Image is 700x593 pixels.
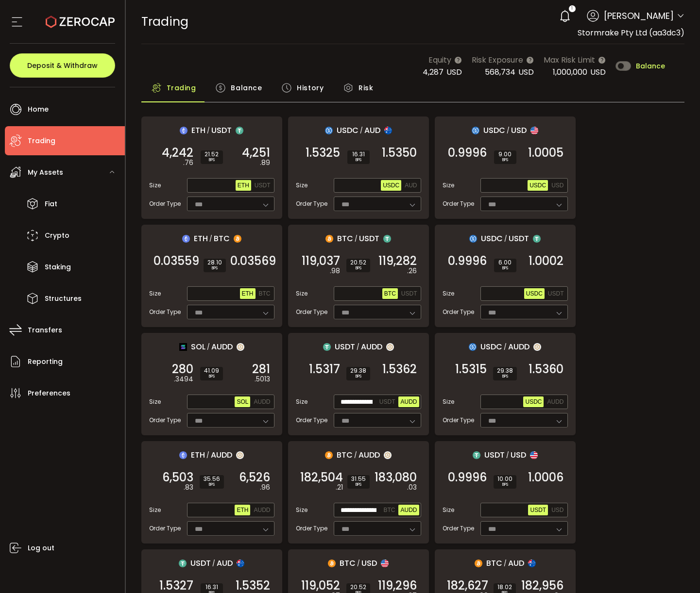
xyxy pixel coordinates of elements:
button: USD [549,505,565,515]
button: USD [549,180,565,191]
em: / [354,451,357,460]
span: Trading [141,13,188,30]
span: 182,504 [300,473,343,482]
span: 20.52 [350,584,366,590]
span: USDT [211,124,232,136]
img: btc_portfolio.svg [475,560,482,567]
span: USDC [337,124,359,136]
span: Size [296,289,307,298]
span: 0.9996 [448,148,487,158]
span: BTC [259,290,271,297]
span: 119,282 [378,256,417,266]
span: 119,296 [378,581,417,591]
span: 10.00 [497,476,512,482]
img: sol_portfolio.png [179,343,187,351]
span: 4,242 [162,148,193,158]
span: 0.03569 [230,256,276,266]
span: History [297,78,324,98]
img: eth_portfolio.svg [182,235,190,243]
span: Staking [45,260,71,274]
em: / [504,559,507,568]
span: Order Type [149,416,181,425]
span: SOL [237,398,248,405]
span: Log out [28,541,54,555]
span: 31.55 [351,476,366,482]
span: AUD [364,124,380,136]
span: Balance [231,78,262,98]
span: Size [443,506,454,514]
em: / [507,126,510,135]
span: USDC [529,182,546,189]
em: .5013 [255,374,270,384]
img: usdt_portfolio.svg [533,235,541,243]
i: BPS [205,157,219,163]
span: 20.52 [350,260,366,265]
i: BPS [497,482,512,488]
iframe: Chat Widget [584,488,700,593]
span: 21.52 [205,151,219,157]
span: 182,627 [447,581,488,591]
span: BTC [214,232,230,245]
img: eth_portfolio.svg [179,451,187,459]
span: AUD [405,182,417,189]
span: USDT [359,232,379,245]
span: Order Type [443,416,474,425]
img: zuPXiwguUFiBOIQyqLOiXsnnNitlx7q4LCwEbLHADjIpTka+Lip0HH8D0VTrd02z+wEAAAAASUVORK5CYII= [237,343,244,351]
span: Size [443,397,454,406]
em: .89 [260,158,270,168]
span: Order Type [149,308,181,316]
span: AUDD [211,449,232,461]
span: USDC [483,124,505,136]
i: BPS [350,374,366,379]
img: eth_portfolio.svg [180,127,188,134]
span: Risk [359,78,373,98]
span: AUDD [547,398,563,405]
img: btc_portfolio.svg [234,235,241,243]
span: Size [296,181,307,190]
span: ETH [238,182,249,189]
span: 0.9996 [448,256,487,266]
img: aud_portfolio.svg [384,127,392,134]
span: Trading [28,134,55,148]
span: 1.5327 [159,581,193,591]
button: Deposit & Withdraw [10,53,115,78]
span: 29.38 [497,368,513,374]
span: Balance [636,63,665,69]
span: 568,734 [485,66,515,78]
span: USDT [509,232,529,245]
span: 6.00 [498,260,512,265]
i: BPS [351,482,366,488]
span: Order Type [296,524,327,533]
span: 1.0002 [529,256,563,266]
span: USD [446,66,462,78]
button: USDT [528,505,548,515]
em: / [207,126,210,135]
span: 9.00 [498,151,512,157]
button: BTC [381,505,397,515]
img: usd_portfolio.svg [381,560,389,567]
span: ETH [237,507,248,513]
span: Size [296,506,307,514]
span: USDT [335,341,355,353]
span: USDC [526,290,543,297]
span: BTC [337,232,353,245]
span: USDT [484,449,505,461]
span: USD [361,557,377,569]
span: Size [149,397,161,406]
button: BTC [257,288,273,299]
em: / [207,343,210,351]
span: Order Type [296,199,327,208]
span: 281 [252,364,270,374]
span: USDT [530,507,546,513]
span: Stormrake Pty Ltd (aa3dc3) [578,27,684,38]
span: USD [511,449,526,461]
em: / [506,451,509,460]
em: .26 [407,266,417,276]
img: usdt_portfolio.svg [179,560,187,567]
em: / [357,559,360,568]
img: usdt_portfolio.svg [236,127,243,134]
span: USDT [190,557,211,569]
button: USDT [377,396,397,407]
button: USDT [399,288,419,299]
